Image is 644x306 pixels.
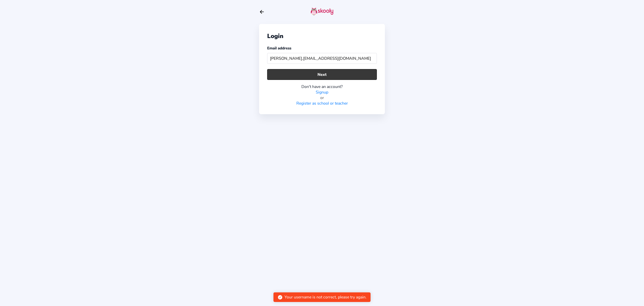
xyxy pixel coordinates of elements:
button: Next [267,69,377,80]
ion-icon: checkmark circle [277,295,283,300]
img: skooly-logo.png [311,7,333,15]
div: Don't have an account? [267,84,377,89]
a: Signup [316,89,328,95]
label: Email address [267,46,291,51]
div: Your username is not correct, please try again. [285,294,367,300]
a: Register as school or teacher [296,101,348,106]
input: Your email address [267,53,377,64]
div: Login [267,32,377,40]
button: arrow back outline [259,9,265,15]
div: or [267,95,377,101]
